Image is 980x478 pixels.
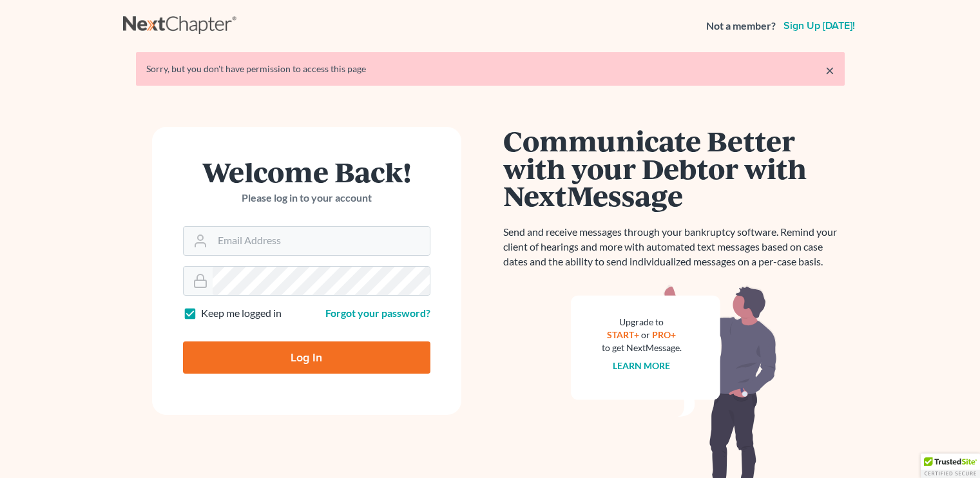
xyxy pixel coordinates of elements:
a: Forgot your password? [325,307,430,319]
a: Learn more [613,360,670,371]
div: Sorry, but you don't have permission to access this page [146,62,834,75]
input: Email Address [213,227,430,255]
div: to get NextMessage. [602,341,682,354]
span: or [641,329,650,340]
p: Please log in to your account [183,191,430,206]
input: Log In [183,341,430,374]
a: × [825,62,834,78]
p: Send and receive messages through your bankruptcy software. Remind your client of hearings and mo... [503,225,845,269]
h1: Communicate Better with your Debtor with NextMessage [503,127,845,209]
a: Sign up [DATE]! [781,21,858,31]
h1: Welcome Back! [183,158,430,186]
label: Keep me logged in [201,306,282,321]
div: Upgrade to [602,316,682,329]
a: START+ [607,329,639,340]
strong: Not a member? [706,19,776,33]
a: PRO+ [652,329,676,340]
div: TrustedSite Certified [921,454,980,478]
